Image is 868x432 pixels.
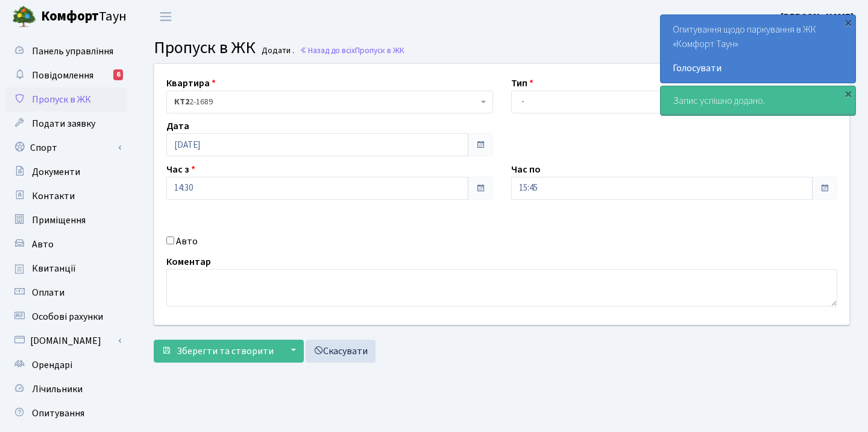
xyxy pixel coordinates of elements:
[6,63,127,87] a: Повідомлення6
[32,262,76,275] span: Квитанції
[6,87,127,112] a: Пропуск в ЖК
[6,39,127,63] a: Панель управління
[166,119,189,133] label: Дата
[166,91,493,113] span: <b>КТ2</b>&nbsp;&nbsp;&nbsp;2-1689
[166,162,195,177] label: Час з
[32,407,84,420] span: Опитування
[781,10,854,24] a: [PERSON_NAME]
[32,310,103,323] span: Особові рахунки
[113,69,123,80] div: 6
[174,96,189,108] b: КТ2
[174,96,478,108] span: <b>КТ2</b>&nbsp;&nbsp;&nbsp;2-1689
[151,7,181,27] button: Переключити навігацію
[6,353,127,377] a: Орендарі
[166,255,211,269] label: Коментар
[32,117,95,130] span: Подати заявку
[32,69,93,82] span: Повідомлення
[6,208,127,232] a: Приміщення
[32,45,113,58] span: Панель управління
[166,76,216,91] label: Квартира
[32,214,86,227] span: Приміщення
[32,93,91,106] span: Пропуск в ЖК
[511,162,541,177] label: Час по
[661,86,855,115] div: Запис успішно додано.
[306,340,376,363] a: Скасувати
[511,76,533,91] label: Тип
[41,7,99,26] b: Комфорт
[6,329,127,353] a: [DOMAIN_NAME]
[177,345,274,358] span: Зберегти та створити
[6,281,127,305] a: Оплати
[32,358,72,372] span: Орендарі
[41,7,127,27] span: Таун
[6,232,127,256] a: Авто
[6,305,127,329] a: Особові рахунки
[32,189,75,203] span: Контакти
[842,16,854,28] div: ×
[6,184,127,208] a: Контакти
[6,256,127,281] a: Квитанції
[6,160,127,184] a: Документи
[842,87,854,100] div: ×
[673,61,843,75] a: Голосувати
[661,15,855,83] div: Опитування щодо паркування в ЖК «Комфорт Таун»
[6,112,127,136] a: Подати заявку
[32,238,54,251] span: Авто
[355,45,404,56] span: Пропуск в ЖК
[6,377,127,401] a: Лічильники
[32,286,64,299] span: Оплати
[32,165,80,179] span: Документи
[154,36,256,60] span: Пропуск в ЖК
[300,45,404,56] a: Назад до всіхПропуск в ЖК
[176,234,198,249] label: Авто
[6,136,127,160] a: Спорт
[154,340,281,363] button: Зберегти та створити
[32,383,83,396] span: Лічильники
[781,10,854,24] b: [PERSON_NAME]
[12,5,36,29] img: logo.png
[259,46,294,56] small: Додати .
[6,401,127,425] a: Опитування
